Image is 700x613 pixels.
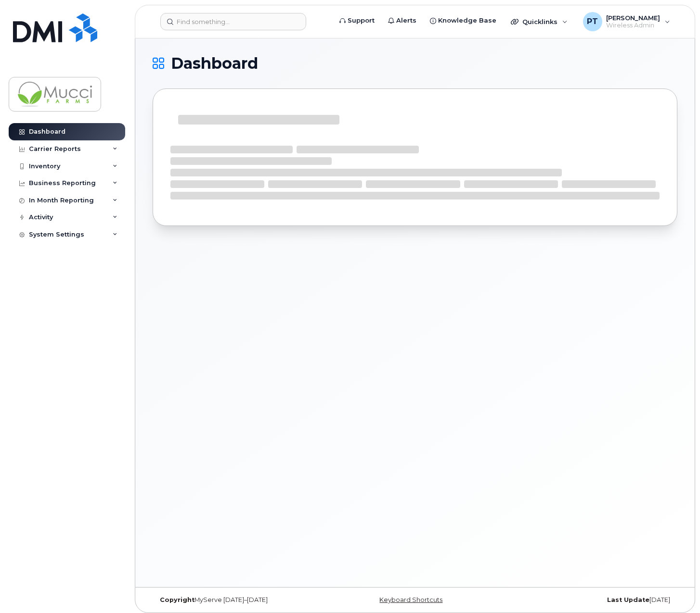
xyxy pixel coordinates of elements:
[171,56,258,71] span: Dashboard
[379,596,442,603] a: Keyboard Shortcuts
[153,596,327,604] div: MyServe [DATE]–[DATE]
[160,596,194,603] strong: Copyright
[503,596,677,604] div: [DATE]
[607,596,649,603] strong: Last Update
